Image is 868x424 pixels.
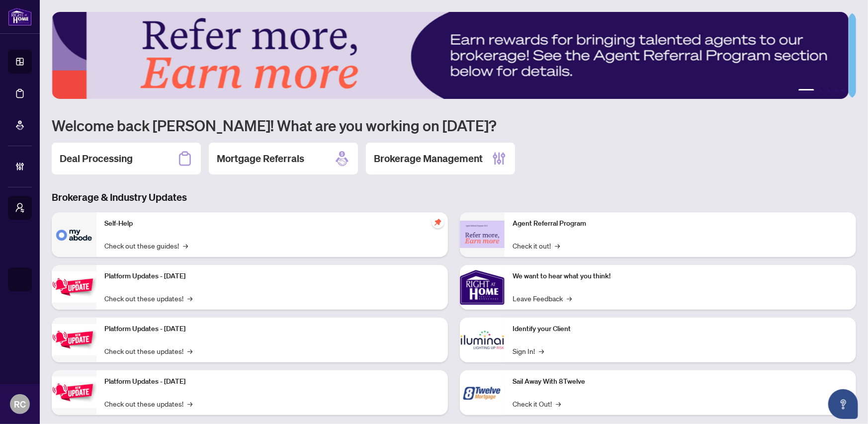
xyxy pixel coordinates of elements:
img: Sail Away With 8Twelve [460,370,505,415]
img: logo [8,7,32,26]
button: 5 [842,89,846,93]
span: RC [14,397,26,411]
p: Agent Referral Program [513,218,848,229]
span: → [187,345,192,356]
img: Slide 0 [52,12,849,99]
h1: Welcome back [PERSON_NAME]! What are you working on [DATE]? [52,116,856,135]
span: pushpin [432,216,444,228]
p: Sail Away With 8Twelve [513,376,848,387]
span: → [539,345,544,356]
button: 1 [798,89,814,93]
p: Self-Help [104,218,440,229]
span: → [183,240,188,251]
p: Identify your Client [513,324,848,335]
p: Platform Updates - [DATE] [104,324,440,335]
button: 2 [818,89,822,93]
a: Check out these updates!→ [104,293,192,304]
a: Check out these updates!→ [104,398,192,409]
span: → [187,398,192,409]
h2: Deal Processing [60,152,133,166]
img: Identify your Client [460,318,505,362]
p: We want to hear what you think! [513,271,848,282]
a: Check out these guides!→ [104,240,188,251]
img: Platform Updates - July 8, 2025 [52,324,96,355]
span: → [556,398,561,409]
img: Self-Help [52,212,96,257]
span: user-switch [15,203,25,213]
h2: Brokerage Management [374,152,483,166]
button: 4 [834,89,838,93]
img: Platform Updates - July 21, 2025 [52,271,96,303]
a: Check it out!→ [513,240,560,251]
span: → [555,240,560,251]
button: 3 [826,89,830,93]
a: Leave Feedback→ [513,293,572,304]
h3: Brokerage & Industry Updates [52,190,856,204]
a: Check it Out!→ [513,398,561,409]
img: Platform Updates - June 23, 2025 [52,377,96,408]
span: → [567,293,572,304]
a: Sign In!→ [513,345,544,356]
p: Platform Updates - [DATE] [104,376,440,387]
span: → [187,293,192,304]
a: Check out these updates!→ [104,345,192,356]
p: Platform Updates - [DATE] [104,271,440,282]
img: Agent Referral Program [460,221,505,248]
button: Open asap [828,389,858,419]
img: We want to hear what you think! [460,265,505,310]
h2: Mortgage Referrals [217,152,304,166]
